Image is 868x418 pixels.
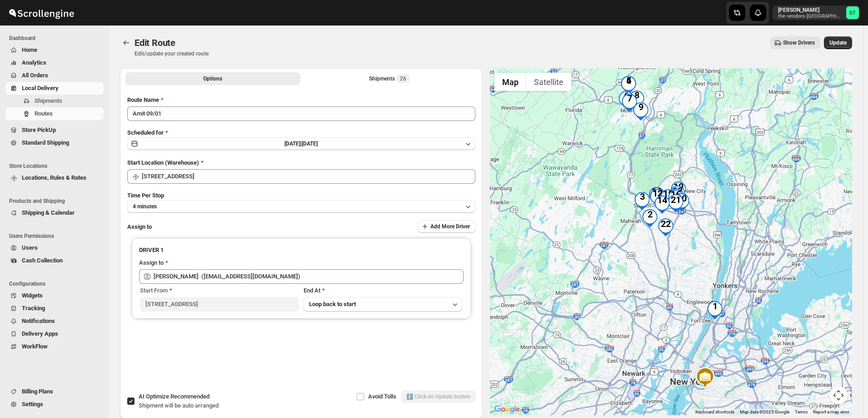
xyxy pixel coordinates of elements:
[135,37,175,48] span: Edit Route
[127,96,159,103] span: Route Name
[22,317,55,324] span: Notifications
[120,36,133,49] button: Routes
[9,280,105,287] span: Configurations
[139,393,210,400] span: AI Optimize
[667,190,685,208] div: 16
[22,257,63,264] span: Cash Collection
[5,302,104,315] button: Tracking
[22,343,48,350] span: WorkFlow
[430,223,470,230] span: Add More Driver
[773,5,860,20] button: User menu
[418,220,475,233] button: Add More Driver
[304,297,463,312] button: Loop back to start
[139,402,219,409] span: Shipment will be auto arranged
[829,386,848,404] button: Map camera controls
[829,39,847,46] span: Update
[648,187,666,205] div: 11
[309,301,356,307] span: Loop back to start
[619,76,638,94] div: 5
[127,106,475,121] input: Eg: Bengaluru Route
[154,269,464,284] input: Search assignee
[139,246,464,255] h3: DRIVER 1
[22,388,53,395] span: Billing Plans
[7,1,75,24] img: ScrollEngine
[400,75,406,82] span: 26
[526,73,571,91] button: Show satellite imagery
[368,393,396,400] span: Avoid Tolls
[620,94,639,112] div: 7
[669,181,688,200] div: 19
[617,91,635,109] div: 6
[22,401,43,408] span: Settings
[649,189,667,207] div: 13
[284,141,302,147] span: [DATE] |
[5,398,104,411] button: Settings
[5,44,104,56] button: Home
[783,39,815,46] span: Show Drivers
[127,137,475,150] button: [DATE]|[DATE]
[22,209,75,216] span: Shipping & Calendar
[5,107,104,120] button: Routes
[302,141,318,147] span: [DATE]
[22,72,48,79] span: All Orders
[494,73,526,91] button: Show street map
[770,36,820,49] button: Show Drivers
[302,72,477,85] button: Selected Shipments
[9,35,105,42] span: Dashboard
[673,193,691,212] div: 20
[5,206,104,219] button: Shipping & Calendar
[5,340,104,353] button: WorkFlow
[5,289,104,302] button: Widgets
[9,197,105,205] span: Products and Shipping
[5,171,104,184] button: Locations, Rules & Rates
[5,56,104,69] button: Analytics
[140,287,168,294] span: Start From
[35,110,53,117] span: Routes
[35,97,62,104] span: Shipments
[668,186,687,204] div: 18
[849,10,856,16] text: ST
[667,194,685,212] div: 21
[127,159,199,166] span: Start Location (Warehouse)
[633,192,651,210] div: 3
[628,91,646,109] div: 8
[5,385,104,398] button: Billing Plans
[778,6,843,14] p: [PERSON_NAME]
[632,102,650,121] div: 9
[9,162,105,170] span: Store Locations
[846,6,859,19] span: Simcha Trieger
[142,169,475,184] input: Search location
[22,139,69,146] span: Standard Shipping
[22,59,46,66] span: Analytics
[170,393,210,400] span: Recommended
[492,403,522,415] img: Google
[5,95,104,107] button: Shipments
[22,292,43,299] span: Widgets
[5,327,104,340] button: Delivery Apps
[5,254,104,267] button: Cash Collection
[120,88,483,375] div: All Route Options
[5,69,104,82] button: All Orders
[695,409,734,415] button: Keyboard shortcuts
[203,75,222,82] span: Options
[22,244,38,251] span: Users
[133,203,157,210] span: 4 minutes
[22,330,58,337] span: Delivery Apps
[22,174,86,181] span: Locations, Rules & Rates
[125,72,300,85] button: All Route Options
[9,232,105,240] span: Users Permissions
[795,409,808,414] a: Terms (opens in new tab)
[304,286,463,295] div: End At
[778,14,843,19] p: the-vendors-[GEOGRAPHIC_DATA]
[824,36,852,49] button: Update
[813,409,849,414] a: Report a map error
[127,223,152,230] span: Assign to
[641,209,659,227] div: 2
[135,50,209,57] p: Edit/update your created route
[492,403,522,415] a: Open this area in Google Maps (opens a new window)
[127,129,164,136] span: Scheduled for
[659,189,677,207] div: 15
[22,126,56,133] span: Store PickUp
[740,409,789,414] span: Map data ©2025 Google
[5,242,104,254] button: Users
